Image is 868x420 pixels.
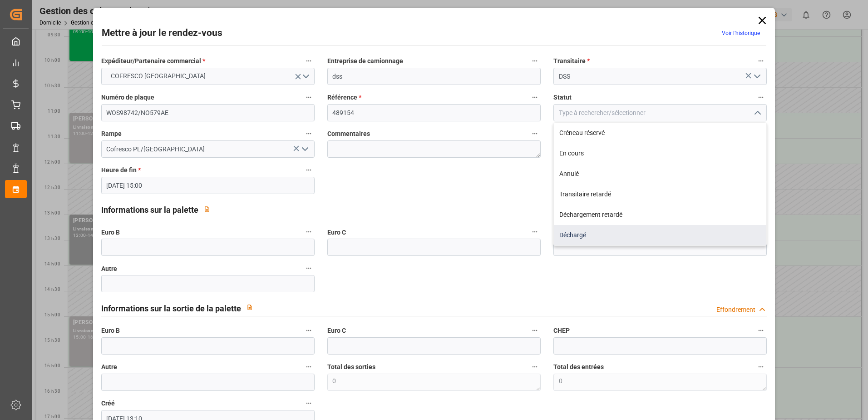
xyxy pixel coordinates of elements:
[529,55,541,67] button: Entreprise de camionnage
[327,374,541,391] textarea: 0
[755,325,767,336] button: CHEP
[101,166,137,174] font: Heure de fin
[303,226,315,238] button: Euro B
[303,164,315,176] button: Heure de fin *
[554,123,766,143] div: Créneau réservé
[529,361,541,373] button: Total des sorties
[101,327,120,334] font: Euro B
[106,71,210,81] span: COFRESCO [GEOGRAPHIC_DATA]
[529,91,541,103] button: Référence *
[101,400,115,407] font: Créé
[297,142,311,156] button: Ouvrir le menu
[553,327,570,334] font: CHEP
[198,200,216,218] button: View description
[101,204,198,216] h2: Informations sur la palette
[553,57,586,65] font: Transitaire
[303,262,315,274] button: Autre
[101,68,315,85] button: Ouvrir le menu
[327,57,403,65] font: Entreprise de camionnage
[755,361,767,373] button: Total des entrées
[529,128,541,140] button: Commentaires
[101,302,241,315] h2: Informations sur la sortie de la palette
[303,128,315,140] button: Rampe
[303,55,315,67] button: Expéditeur/Partenaire commercial *
[553,94,572,101] font: Statut
[716,305,755,315] div: Effondrement
[755,91,767,103] button: Statut
[101,57,201,65] font: Expéditeur/Partenaire commercial
[101,229,120,236] font: Euro B
[554,225,766,245] div: Déchargé
[303,325,315,336] button: Euro B
[750,70,764,84] button: Ouvrir le menu
[554,205,766,225] div: Déchargement retardé
[722,30,760,36] a: Voir l’historique
[101,94,154,101] font: Numéro de plaque
[327,94,357,101] font: Référence
[529,325,541,336] button: Euro C
[101,363,117,370] font: Autre
[750,106,764,120] button: Fermer le menu
[553,104,767,121] input: Type à rechercher/sélectionner
[303,91,315,103] button: Numéro de plaque
[327,327,346,334] font: Euro C
[101,177,315,194] input: JJ-MM-AAAA HH :MM
[101,140,315,158] input: Type à rechercher/sélectionner
[755,55,767,67] button: Transitaire *
[102,26,222,40] h2: Mettre à jour le rendez-vous
[101,130,122,137] font: Rampe
[554,164,766,184] div: Annulé
[327,363,375,370] font: Total des sorties
[553,374,767,391] textarea: 0
[327,229,346,236] font: Euro C
[303,397,315,409] button: Créé
[529,226,541,238] button: Euro C
[554,184,766,205] div: Transitaire retardé
[327,130,370,137] font: Commentaires
[553,363,604,370] font: Total des entrées
[101,265,117,272] font: Autre
[303,361,315,373] button: Autre
[241,299,258,316] button: View description
[554,143,766,164] div: En cours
